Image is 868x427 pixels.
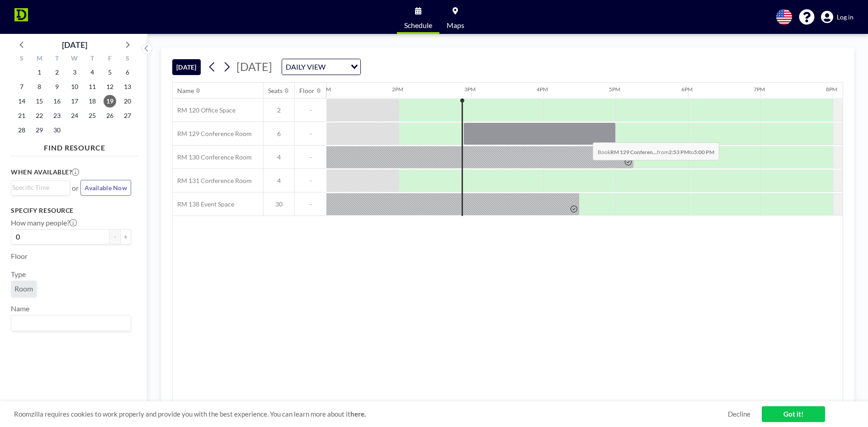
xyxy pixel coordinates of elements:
a: Log in [821,11,854,23]
span: Friday, September 12, 2025 [104,80,116,93]
input: Search for option [12,183,65,192]
div: T [83,53,101,65]
span: Book from to [593,142,719,160]
a: Decline [728,410,750,418]
span: RM 130 Conference Room [173,153,252,161]
span: Tuesday, September 2, 2025 [51,66,63,79]
div: Search for option [11,181,70,194]
a: here. [350,410,366,418]
button: [DATE] [172,59,201,75]
span: DAILY VIEW [284,61,327,73]
span: Thursday, September 4, 2025 [86,66,99,79]
span: Tuesday, September 9, 2025 [51,80,63,93]
input: Search for option [12,317,126,329]
span: 30 [264,200,294,208]
span: - [295,153,326,161]
a: Got it! [762,406,825,422]
button: Available Now [80,180,131,196]
div: W [66,53,84,65]
div: Name [177,87,194,95]
span: Available Now [85,184,127,192]
div: F [101,53,118,65]
b: RM 129 Conferen... [610,149,657,155]
span: - [295,106,326,114]
h3: Specify resource [11,206,131,215]
div: Search for option [11,315,131,331]
span: Monday, September 1, 2025 [33,66,46,79]
span: Sunday, September 7, 2025 [15,80,28,93]
span: 6 [264,130,294,138]
span: Wednesday, September 24, 2025 [68,109,81,122]
div: 6PM [681,86,693,93]
div: M [31,53,48,65]
div: S [13,53,31,65]
span: or [72,183,79,192]
div: Floor [299,87,315,95]
span: Friday, September 5, 2025 [104,66,116,79]
div: 2PM [392,86,403,93]
div: T [48,53,66,65]
span: RM 138 Event Space [173,200,234,208]
span: - [295,200,326,208]
span: Room [14,284,33,293]
span: Log in [837,13,854,21]
input: Search for option [328,61,345,73]
span: RM 120 Office Space [173,106,236,114]
span: Saturday, September 13, 2025 [121,80,134,93]
span: Wednesday, September 17, 2025 [68,95,81,108]
span: Sunday, September 28, 2025 [15,124,28,136]
b: 5:00 PM [694,149,714,155]
span: 4 [264,153,294,161]
span: RM 129 Conference Room [173,130,252,138]
img: organization-logo [14,8,28,26]
span: Friday, September 26, 2025 [104,109,116,122]
button: - [109,229,120,244]
span: Thursday, September 25, 2025 [86,109,99,122]
span: Maps [447,22,464,29]
span: - [295,130,326,138]
span: Monday, September 8, 2025 [33,80,46,93]
div: Seats [268,87,283,95]
span: Tuesday, September 16, 2025 [51,95,63,108]
span: Sunday, September 14, 2025 [15,95,28,108]
span: Thursday, September 18, 2025 [86,95,99,108]
div: 5PM [609,86,620,93]
span: Thursday, September 11, 2025 [86,80,99,93]
div: [DATE] [62,38,87,51]
span: Schedule [404,22,432,29]
h4: FIND RESOURCE [11,140,138,152]
span: Saturday, September 20, 2025 [121,95,134,108]
button: + [120,229,131,244]
div: 7PM [754,86,765,93]
span: Saturday, September 27, 2025 [121,109,134,122]
div: Search for option [282,59,360,75]
span: Wednesday, September 10, 2025 [68,80,81,93]
span: - [295,177,326,185]
span: Tuesday, September 30, 2025 [51,124,63,136]
div: 4PM [537,86,548,93]
label: Name [11,304,29,313]
span: Monday, September 29, 2025 [33,124,46,136]
b: 2:53 PM [669,149,689,155]
label: Type [11,270,26,279]
div: 8PM [826,86,837,93]
span: RM 131 Conference Room [173,177,252,185]
span: 4 [264,177,294,185]
label: Floor [11,252,28,261]
span: Roomzilla requires cookies to work properly and provide you with the best experience. You can lea... [14,410,728,418]
span: Wednesday, September 3, 2025 [68,66,81,79]
span: Monday, September 15, 2025 [33,95,46,108]
span: [DATE] [236,60,272,73]
label: How many people? [11,218,77,227]
span: Friday, September 19, 2025 [104,95,116,108]
span: Sunday, September 21, 2025 [15,109,28,122]
span: 2 [264,106,294,114]
span: Saturday, September 6, 2025 [121,66,134,79]
div: 3PM [464,86,476,93]
span: Tuesday, September 23, 2025 [51,109,63,122]
span: Monday, September 22, 2025 [33,109,46,122]
div: S [118,53,136,65]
